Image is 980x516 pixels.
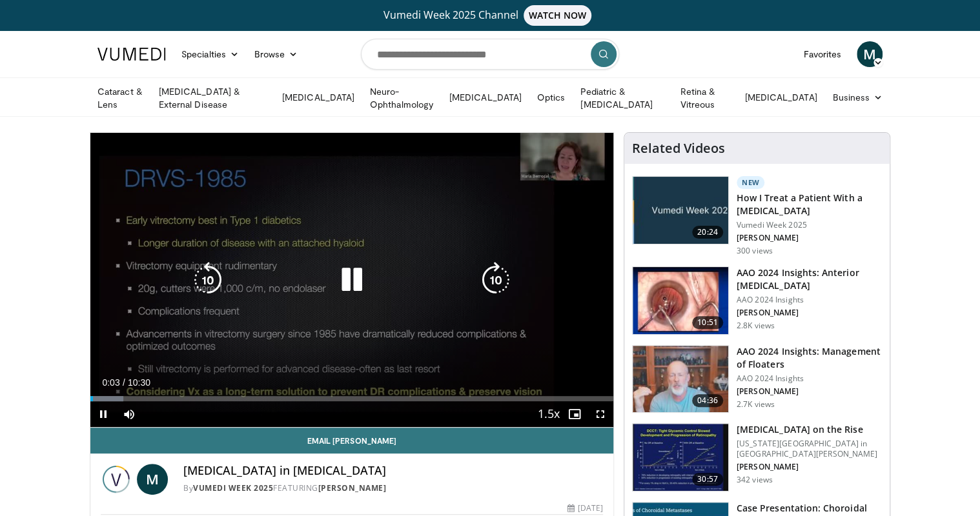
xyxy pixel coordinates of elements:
p: [PERSON_NAME] [737,308,882,318]
img: fd942f01-32bb-45af-b226-b96b538a46e6.150x105_q85_crop-smart_upscale.jpg [633,267,728,334]
span: 30:57 [692,473,723,486]
p: [PERSON_NAME] [737,462,882,472]
input: Search topics, interventions [361,39,619,70]
p: AAO 2024 Insights [737,373,882,384]
a: Specialties [174,41,247,67]
a: Browse [247,41,306,67]
img: 8e655e61-78ac-4b3e-a4e7-f43113671c25.150x105_q85_crop-smart_upscale.jpg [633,346,728,413]
h4: [MEDICAL_DATA] in [MEDICAL_DATA] [183,464,603,478]
span: 10:51 [692,316,723,329]
span: 0:03 [102,377,119,388]
span: / [123,377,125,388]
h3: AAO 2024 Insights: Anterior [MEDICAL_DATA] [737,266,882,292]
a: [PERSON_NAME] [318,482,387,493]
button: Pause [90,401,116,427]
p: Vumedi Week 2025 [737,220,882,230]
button: Fullscreen [587,401,613,427]
video-js: Video Player [90,133,613,428]
img: Vumedi Week 2025 [101,464,132,495]
span: 04:36 [692,394,723,407]
div: Progress Bar [90,396,613,401]
a: Pediatric & [MEDICAL_DATA] [573,85,672,111]
button: Enable picture-in-picture mode [562,401,587,427]
h3: How I Treat a Patient With a [MEDICAL_DATA] [737,192,882,217]
h3: AAO 2024 Insights: Management of Floaters [737,345,882,371]
button: Playback Rate [536,401,562,427]
a: [MEDICAL_DATA] [442,84,529,110]
span: 10:30 [128,377,150,388]
div: By FEATURING [183,482,603,494]
p: 342 views [737,475,773,485]
a: 10:51 AAO 2024 Insights: Anterior [MEDICAL_DATA] AAO 2024 Insights [PERSON_NAME] 2.8K views [632,266,882,335]
a: Optics [529,84,573,110]
a: [MEDICAL_DATA] [737,84,824,110]
a: Neuro-Ophthalmology [362,85,442,111]
a: 20:24 New How I Treat a Patient With a [MEDICAL_DATA] Vumedi Week 2025 [PERSON_NAME] 300 views [632,176,882,256]
img: VuMedi Logo [97,48,166,61]
p: [PERSON_NAME] [737,233,882,243]
p: [US_STATE][GEOGRAPHIC_DATA] in [GEOGRAPHIC_DATA][PERSON_NAME] [737,439,882,459]
div: [DATE] [567,502,602,514]
p: New [737,176,765,189]
span: WATCH NOW [524,5,592,26]
p: 2.7K views [737,399,775,410]
a: Favorites [795,41,849,67]
img: 4ce8c11a-29c2-4c44-a801-4e6d49003971.150x105_q85_crop-smart_upscale.jpg [633,424,728,491]
a: Vumedi Week 2025 [193,482,273,493]
a: 30:57 [MEDICAL_DATA] on the Rise [US_STATE][GEOGRAPHIC_DATA] in [GEOGRAPHIC_DATA][PERSON_NAME] [P... [632,423,882,491]
button: Mute [116,401,142,427]
h4: Related Videos [632,141,725,156]
span: 20:24 [692,226,723,239]
a: Cataract & Lens [90,85,151,111]
img: 02d29458-18ce-4e7f-be78-7423ab9bdffd.jpg.150x105_q85_crop-smart_upscale.jpg [633,177,728,244]
p: AAO 2024 Insights [737,295,882,305]
a: [MEDICAL_DATA] [274,84,362,110]
p: 2.8K views [737,321,775,331]
a: Vumedi Week 2025 ChannelWATCH NOW [99,5,881,26]
a: Retina & Vitreous [672,85,737,111]
a: 04:36 AAO 2024 Insights: Management of Floaters AAO 2024 Insights [PERSON_NAME] 2.7K views [632,345,882,413]
p: [PERSON_NAME] [737,386,882,397]
a: [MEDICAL_DATA] & External Disease [151,85,274,111]
a: M [137,464,168,495]
a: Email [PERSON_NAME] [90,428,613,453]
a: M [857,41,883,67]
h3: [MEDICAL_DATA] on the Rise [737,423,882,436]
p: 300 views [737,246,773,256]
a: Business [824,84,890,110]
